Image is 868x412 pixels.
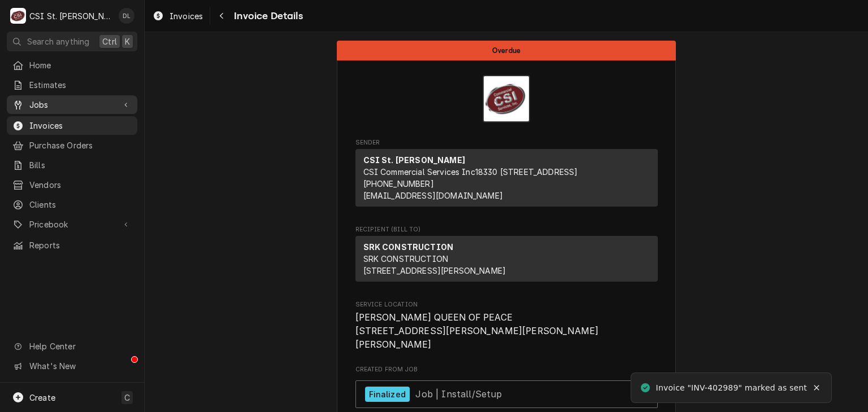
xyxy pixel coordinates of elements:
[7,32,137,51] button: Search anythingCtrlK
[7,116,137,135] a: Invoices
[492,47,520,54] span: Overdue
[355,300,658,309] span: Service Location
[7,176,137,194] a: Vendors
[29,340,131,352] span: Help Center
[355,312,599,349] span: [PERSON_NAME] QUEEN OF PEACE [STREET_ADDRESS][PERSON_NAME][PERSON_NAME][PERSON_NAME]
[10,8,26,24] div: C
[363,167,578,177] span: CSI Commercial Services Inc18330 [STREET_ADDRESS]
[119,8,134,24] div: DL
[29,79,132,91] span: Estimates
[355,225,658,287] div: Invoice Recipient
[355,138,658,147] span: Sender
[355,236,658,286] div: Recipient (Bill To)
[7,195,137,214] a: Clients
[148,7,207,25] a: Invoices
[27,36,89,47] span: Search anything
[363,191,503,200] a: [EMAIL_ADDRESS][DOMAIN_NAME]
[10,8,26,24] div: CSI St. Louis's Avatar
[355,149,658,211] div: Sender
[355,365,658,374] span: Created From Job
[7,56,137,74] a: Home
[29,179,132,191] span: Vendors
[7,357,137,375] a: Go to What's New
[337,41,676,60] div: Status
[102,36,117,47] span: Ctrl
[7,337,137,356] a: Go to Help Center
[7,76,137,94] a: Estimates
[355,380,658,408] a: View Job
[415,388,502,400] span: Job | Install/Setup
[29,199,132,211] span: Clients
[355,149,658,207] div: Sender
[365,387,410,402] div: Finalized
[125,36,130,47] span: K
[124,392,130,404] span: C
[7,156,137,174] a: Bills
[212,7,231,25] button: Navigate back
[656,382,808,394] div: Invoice "INV-402989" marked as sent
[7,215,137,234] a: Go to Pricebook
[29,360,131,372] span: What's New
[7,95,137,114] a: Go to Jobs
[355,225,658,234] span: Recipient (Bill To)
[363,242,454,252] strong: SRK CONSTRUCTION
[29,99,115,111] span: Jobs
[170,10,203,22] span: Invoices
[29,159,132,171] span: Bills
[119,8,134,24] div: David Lindsey's Avatar
[363,254,506,275] span: SRK CONSTRUCTION [STREET_ADDRESS][PERSON_NAME]
[29,393,55,402] span: Create
[363,179,434,189] a: [PHONE_NUMBER]
[483,75,530,122] img: Logo
[29,120,132,132] span: Invoices
[7,236,137,255] a: Reports
[29,59,132,71] span: Home
[231,8,302,24] span: Invoice Details
[7,136,137,155] a: Purchase Orders
[355,300,658,351] div: Service Location
[29,10,112,22] div: CSI St. [PERSON_NAME]
[355,311,658,351] span: Service Location
[355,236,658,282] div: Recipient (Bill To)
[29,218,115,230] span: Pricebook
[355,138,658,212] div: Invoice Sender
[29,139,132,151] span: Purchase Orders
[363,155,465,165] strong: CSI St. [PERSON_NAME]
[29,239,132,251] span: Reports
